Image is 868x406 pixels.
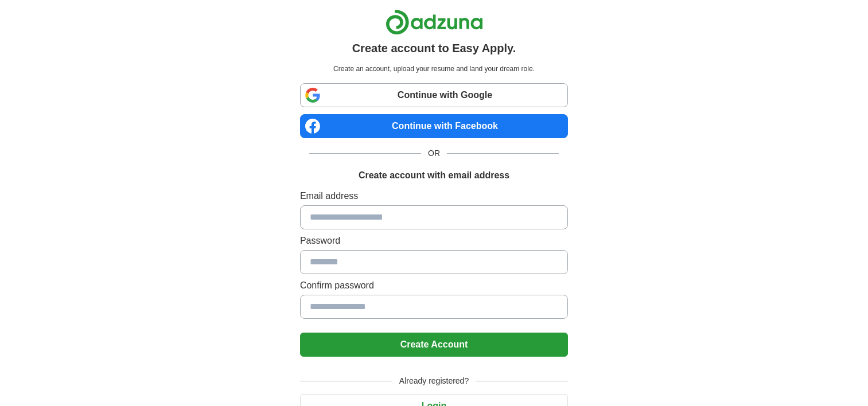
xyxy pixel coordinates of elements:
[386,9,483,35] img: Adzuna logo
[300,234,568,248] label: Password
[300,189,568,203] label: Email address
[300,114,568,138] a: Continue with Facebook
[352,40,516,57] h1: Create account to Easy Apply.
[392,375,476,387] span: Already registered?
[359,169,509,182] h1: Create account with email address
[421,147,447,159] span: OR
[300,83,568,107] a: Continue with Google
[300,279,568,292] label: Confirm password
[302,64,566,74] p: Create an account, upload your resume and land your dream role.
[300,333,568,357] button: Create Account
